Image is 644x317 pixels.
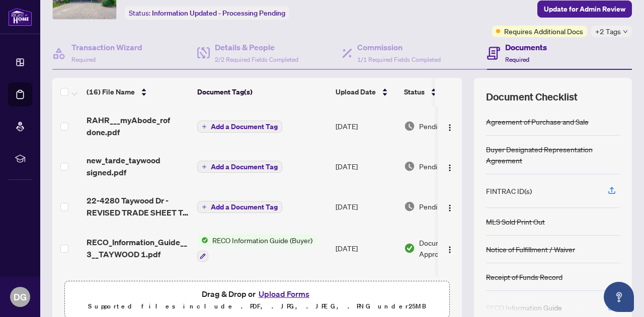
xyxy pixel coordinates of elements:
[486,144,620,166] div: Buyer Designated Representation Agreement
[332,106,400,146] td: [DATE]
[215,41,298,53] h4: Details & People
[419,237,481,259] span: Document Approved
[152,9,285,18] span: Information Updated - Processing Pending
[604,282,634,312] button: Open asap
[357,41,441,53] h4: Commission
[193,78,332,106] th: Document Tag(s)
[87,194,189,219] span: 22-4280 Taywood Dr - REVISED TRADE SHEET TO BE REVIEWED.pdf
[504,26,583,37] span: Requires Additional Docs
[197,120,282,133] button: Add a Document Tag
[336,86,376,97] span: Upload Date
[202,164,207,169] span: plus
[404,86,425,97] span: Status
[404,243,415,254] img: Document Status
[332,186,400,227] td: [DATE]
[442,240,458,256] button: Logo
[419,161,469,172] span: Pending Review
[419,121,469,132] span: Pending Review
[202,287,312,300] span: Drag & Drop or
[211,203,278,210] span: Add a Document Tag
[537,1,632,18] button: Update for Admin Review
[486,216,545,227] div: MLS Sold Print Out
[442,158,458,174] button: Logo
[87,86,135,97] span: (16) File Name
[71,300,443,312] p: Supported files include .PDF, .JPG, .JPEG, .PNG under 25 MB
[87,114,189,138] span: RAHR___myAbode_rof done.pdf
[202,204,207,209] span: plus
[71,56,96,63] span: Required
[14,290,27,304] span: DG
[446,164,454,172] img: Logo
[446,204,454,212] img: Logo
[404,201,415,212] img: Document Status
[486,185,532,196] div: FINTRAC ID(s)
[486,90,578,104] span: Document Checklist
[505,56,529,63] span: Required
[332,270,400,313] td: [DATE]
[486,244,575,255] div: Notice of Fulfillment / Waiver
[357,56,441,63] span: 1/1 Required Fields Completed
[197,235,208,246] img: Status Icon
[486,116,589,127] div: Agreement of Purchase and Sale
[208,235,316,246] span: RECO Information Guide (Buyer)
[623,29,628,34] span: down
[400,78,486,106] th: Status
[332,227,400,270] td: [DATE]
[87,236,189,260] span: RECO_Information_Guide__3__TAYWOOD 1.pdf
[505,41,547,53] h4: Documents
[197,121,282,133] button: Add a Document Tag
[211,123,278,130] span: Add a Document Tag
[8,8,32,26] img: logo
[215,56,298,63] span: 2/2 Required Fields Completed
[442,198,458,215] button: Logo
[211,163,278,170] span: Add a Document Tag
[544,1,625,17] span: Update for Admin Review
[446,246,454,254] img: Logo
[332,78,400,106] th: Upload Date
[442,118,458,134] button: Logo
[197,235,316,262] button: Status IconRECO Information Guide (Buyer)
[332,146,400,186] td: [DATE]
[125,6,289,20] div: Status:
[486,271,562,282] div: Receipt of Funds Record
[446,124,454,132] img: Logo
[197,201,282,213] button: Add a Document Tag
[595,26,621,37] span: +2 Tags
[71,41,142,53] h4: Transaction Wizard
[404,161,415,172] img: Document Status
[404,121,415,132] img: Document Status
[256,287,312,300] button: Upload Forms
[83,78,193,106] th: (16) File Name
[197,160,282,173] button: Add a Document Tag
[202,124,207,129] span: plus
[197,161,282,173] button: Add a Document Tag
[87,154,189,178] span: new_tarde_taywood signed.pdf
[197,200,282,214] button: Add a Document Tag
[419,201,469,212] span: Pending Review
